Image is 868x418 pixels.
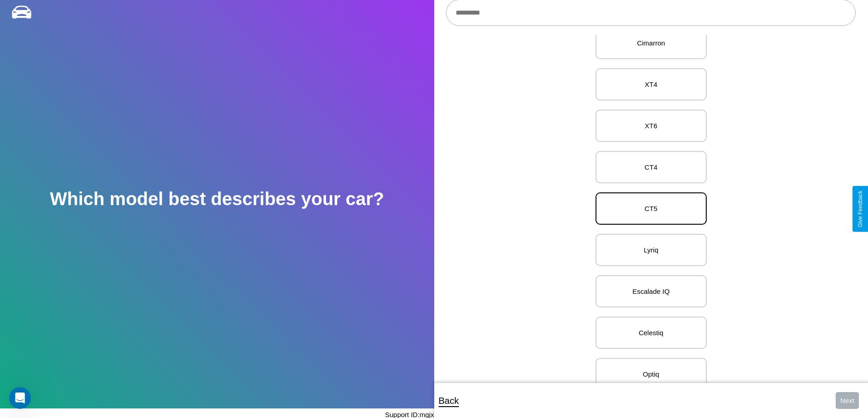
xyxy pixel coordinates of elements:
[606,202,697,215] p: CT5
[606,120,697,132] p: XT6
[50,189,384,209] h2: Which model best describes your car?
[439,393,459,409] p: Back
[836,392,859,409] button: Next
[606,368,697,380] p: Optiq
[606,327,697,339] p: Celestiq
[606,37,697,49] p: Cimarron
[606,244,697,256] p: Lyriq
[857,191,863,227] div: Give Feedback
[606,78,697,91] p: XT4
[606,285,697,297] p: Escalade IQ
[606,161,697,173] p: CT4
[9,387,31,409] iframe: Intercom live chat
